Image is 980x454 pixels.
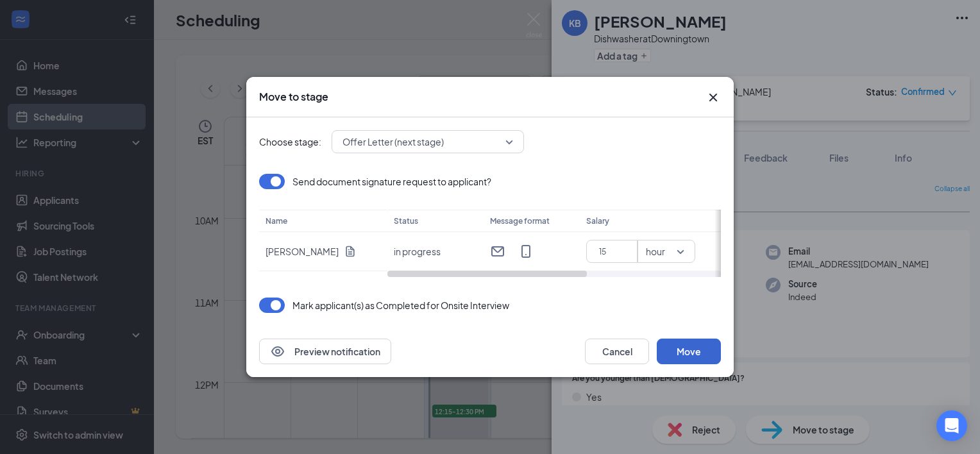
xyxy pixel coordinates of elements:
p: [PERSON_NAME] [266,245,339,258]
td: in progress [387,232,484,271]
th: Salary [580,210,714,232]
button: EyePreview notification [259,339,391,364]
svg: MobileSms [518,244,534,259]
svg: Document [344,245,357,258]
svg: Eye [270,344,285,359]
th: Name [259,210,387,232]
span: Offer Letter (next stage) [342,132,444,151]
svg: Email [490,244,505,259]
th: Status [387,210,484,232]
div: Loading offer data. [259,174,721,277]
button: Cancel [585,339,649,364]
h3: Move to stage [259,90,328,104]
div: Open Intercom Messenger [936,410,967,441]
span: hour [646,242,665,261]
p: Mark applicant(s) as Completed for Onsite Interview [292,299,509,312]
input: $ [592,242,637,261]
button: Close [705,90,721,105]
button: Move [657,339,721,364]
p: Send document signature request to applicant? [292,175,491,188]
th: Message format [484,210,580,232]
svg: Cross [705,90,721,105]
span: Choose stage: [259,135,321,149]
